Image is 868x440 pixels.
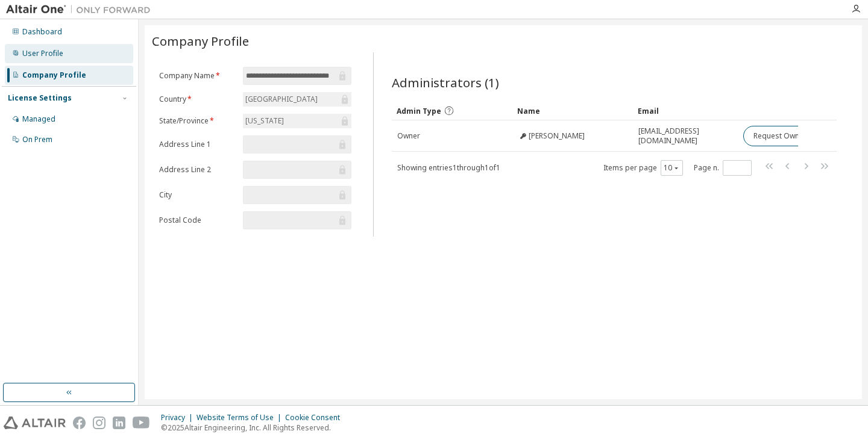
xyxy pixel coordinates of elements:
[243,92,351,107] div: [GEOGRAPHIC_DATA]
[517,101,628,120] div: Name
[22,114,55,124] div: Managed
[243,114,351,128] div: [US_STATE]
[159,190,236,200] label: City
[159,95,236,104] label: Country
[161,413,197,423] div: Privacy
[392,74,499,91] span: Administrators (1)
[743,126,845,146] button: Request Owner Change
[6,4,157,16] img: Altair One
[159,71,236,81] label: Company Name
[397,131,420,141] span: Owner
[285,413,347,423] div: Cookie Consent
[603,160,683,176] span: Items per page
[8,93,72,103] div: License Settings
[93,417,105,429] img: instagram.svg
[22,135,52,144] div: On Prem
[159,140,236,149] label: Address Line 1
[73,417,86,429] img: facebook.svg
[152,33,249,49] span: Company Profile
[133,417,150,429] img: youtube.svg
[529,131,585,141] span: [PERSON_NAME]
[664,163,680,173] button: 10
[244,114,286,128] div: [US_STATE]
[22,70,86,80] div: Company Profile
[22,49,63,58] div: User Profile
[638,126,733,146] span: [EMAIL_ADDRESS][DOMAIN_NAME]
[397,106,441,116] span: Admin Type
[159,116,236,126] label: State/Province
[694,160,752,176] span: Page n.
[113,417,125,429] img: linkedin.svg
[22,27,62,37] div: Dashboard
[159,165,236,175] label: Address Line 2
[397,163,500,173] span: Showing entries 1 through 1 of 1
[159,215,236,225] label: Postal Code
[638,101,734,120] div: Email
[4,417,66,429] img: altair_logo.svg
[197,413,285,423] div: Website Terms of Use
[161,423,347,433] p: © 2025 Altair Engineering, Inc. All Rights Reserved.
[244,93,319,106] div: [GEOGRAPHIC_DATA]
